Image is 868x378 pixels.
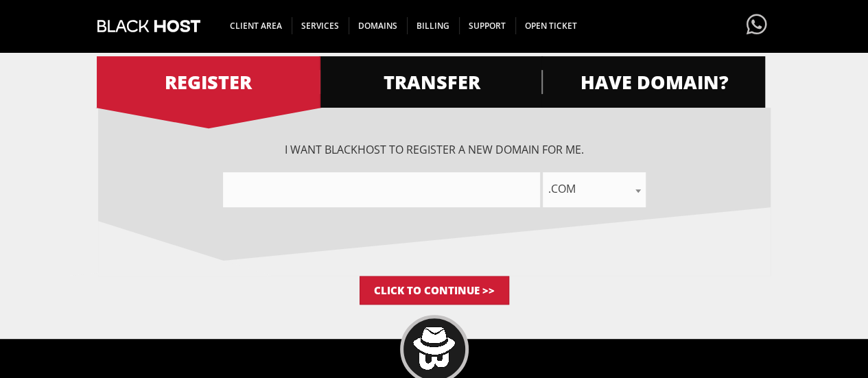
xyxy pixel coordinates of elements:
span: TRANSFER [319,70,543,94]
span: SERVICES [292,17,349,34]
span: Billing [407,17,460,34]
span: Support [459,17,516,34]
span: .com [543,179,646,198]
img: BlackHOST mascont, Blacky. [412,327,456,370]
a: REGISTER [97,56,320,108]
span: REGISTER [97,70,320,94]
span: .com [543,172,646,207]
span: Domains [349,17,408,34]
span: CLIENT AREA [220,17,292,34]
span: Open Ticket [515,17,587,34]
span: HAVE DOMAIN? [541,70,765,94]
input: Click to Continue >> [360,276,509,305]
a: HAVE DOMAIN? [541,56,765,108]
div: I want BlackHOST to register a new domain for me. [98,142,771,207]
a: TRANSFER [319,56,543,108]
